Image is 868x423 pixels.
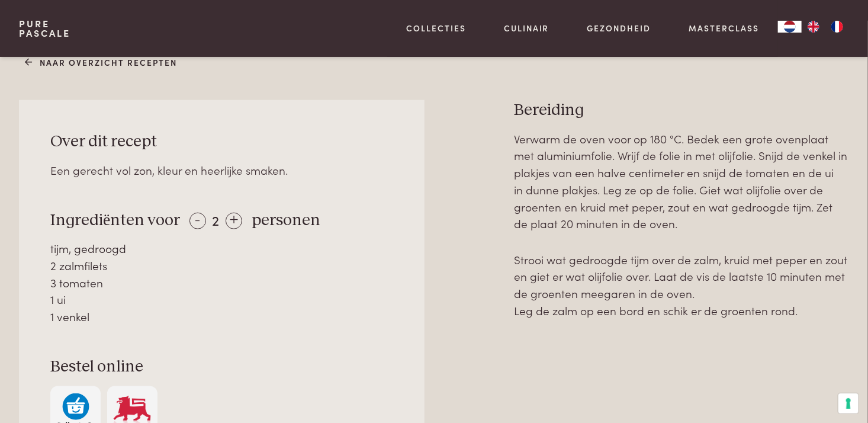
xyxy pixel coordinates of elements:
[689,22,759,34] a: Masterclass
[50,240,393,257] div: tijm, gedroogd
[50,274,393,291] div: 3 tomaten
[838,393,859,414] button: Uw voorkeuren voor toestemming voor trackingtechnologieën
[25,56,178,69] a: Naar overzicht recepten
[406,22,466,34] a: Collecties
[50,357,393,377] h3: Bestel online
[514,130,849,232] p: Verwarm de oven voor op 180 °C. Bedek een grote ovenplaat met aluminiumfolie. Wrijf de folie in m...
[514,100,849,121] h3: Bereiding
[514,251,849,319] p: Strooi wat gedroogde tijm over de zalm, kruid met peper en zout en giet er wat olijfolie over. La...
[50,132,393,152] h3: Over dit recept
[252,212,320,229] span: personen
[50,212,180,229] span: Ingrediënten voor
[189,213,206,229] div: -
[226,213,242,229] div: +
[802,21,849,33] ul: Language list
[587,22,651,34] a: Gezondheid
[825,21,849,33] a: FR
[213,210,220,229] span: 2
[802,21,825,33] a: EN
[778,21,802,33] a: NL
[778,21,849,33] aside: Language selected: Nederlands
[50,257,393,274] div: 2 zalmfilets
[50,162,393,179] div: Een gerecht vol zon, kleur en heerlijke smaken.
[50,291,393,308] div: 1 ui
[504,22,549,34] a: Culinair
[19,19,70,38] a: PurePascale
[778,21,802,33] div: Language
[50,308,393,325] div: 1 venkel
